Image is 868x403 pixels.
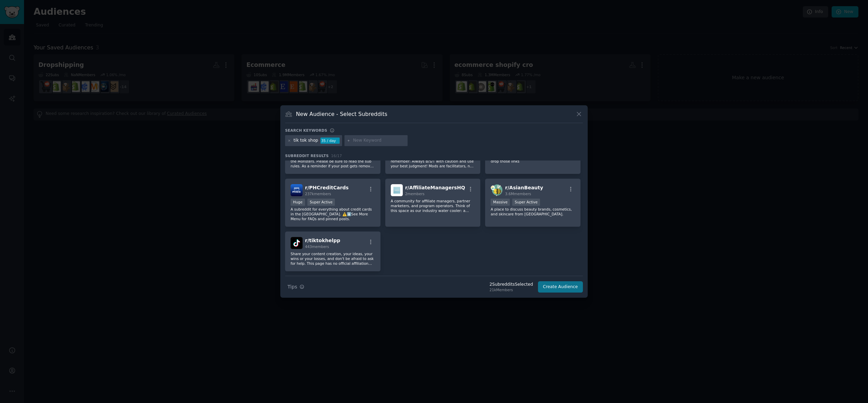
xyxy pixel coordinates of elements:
button: Tips [285,281,307,293]
h3: New Audience - Select Subreddits [296,110,387,118]
p: Buy, Sell, and Trade your Labubus! Please remember: Always B/S/T with caution and use your best j... [391,154,475,168]
img: PHCreditCards [291,184,303,196]
span: r/ PHCreditCards [305,185,349,190]
div: Huge [291,199,305,206]
span: r/ tiktokhelpp [305,238,340,243]
span: 443 members [305,245,329,249]
div: 35 / day [320,138,340,144]
img: tiktokhelpp [291,237,303,249]
p: A community for affiliate managers, partner marketers, and program operators. Think of this space... [391,199,475,213]
p: A place to discuss beauty brands, cosmetics, and skincare from [GEOGRAPHIC_DATA]. [491,207,575,216]
span: Subreddit Results [285,153,329,158]
img: AsianBeauty [491,184,503,196]
span: Tips [288,283,297,291]
div: Massive [491,199,510,206]
p: A place to discuss [PERSON_NAME]’s Labubu the Monsters. Please be sure to read the sub rules. As ... [291,154,375,168]
img: AffiliateManagersHQ [391,184,403,196]
span: r/ AffiliateManagersHQ [405,185,465,190]
span: 237k members [305,192,331,196]
p: Share your content creation, your ideas, your wins or your losses, and don't be afraid to ask for... [291,251,375,266]
span: 3.6M members [505,192,531,196]
button: Create Audience [538,281,583,293]
div: 21k Members [490,287,533,292]
div: Super Active [307,199,335,206]
h3: Search keywords [285,128,327,133]
span: r/ AsianBeauty [505,185,543,190]
p: A subreddit for everything about credit cards in the [GEOGRAPHIC_DATA]. ⚠️⬇️See More Menu for FAQ... [291,207,375,221]
div: tik tok shop [294,138,318,144]
div: Super Active [512,199,540,206]
div: 2 Subreddit s Selected [490,282,533,288]
span: 16 / 17 [331,154,342,158]
input: New Keyword [353,138,405,144]
span: 2 members [405,192,425,196]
